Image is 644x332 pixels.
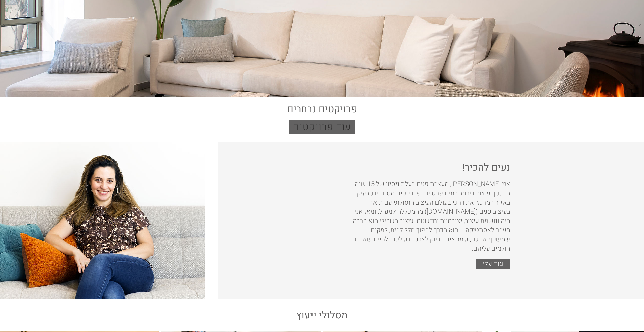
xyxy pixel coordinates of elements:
span: עוד פרויקטים [293,120,351,134]
span: אני [PERSON_NAME], מעצבת פנים בעלת ניסיון של 15 שנה בתכנון ועיצוב דירות, בתים פרטיים ופרויקטים מס... [353,179,510,253]
span: פרויקטים נבחרים [287,102,357,116]
a: עוד עלי [476,259,510,269]
span: נעים להכיר! [462,160,510,175]
span: עוד עלי [483,259,504,269]
a: עוד פרויקטים [289,120,355,134]
span: מסלולי ייעוץ [296,308,348,322]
